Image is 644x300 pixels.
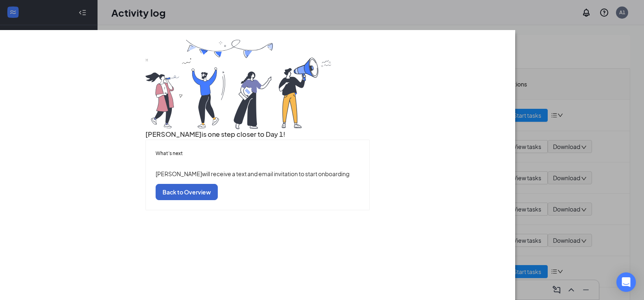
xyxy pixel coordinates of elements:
[145,40,332,129] img: you are all set
[156,150,360,157] h5: What’s next
[156,169,360,178] p: [PERSON_NAME] will receive a text and email invitation to start onboarding
[156,184,218,200] button: Back to Overview
[616,272,636,292] div: Open Intercom Messenger
[145,129,370,140] h3: [PERSON_NAME] is one step closer to Day 1!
